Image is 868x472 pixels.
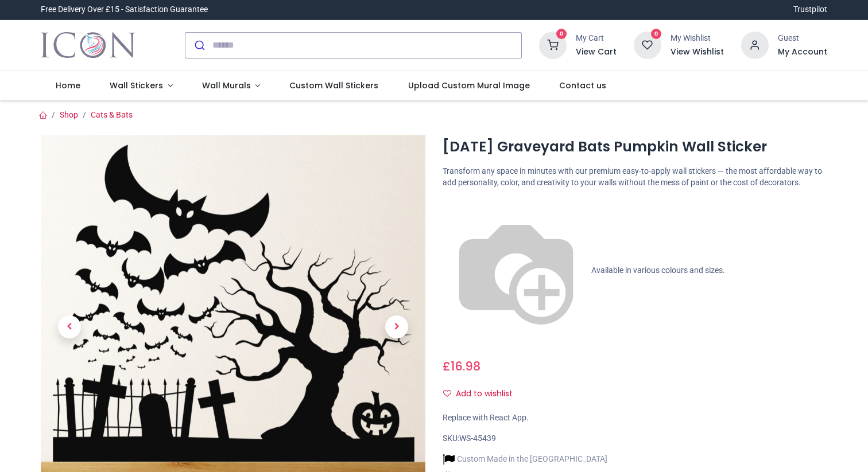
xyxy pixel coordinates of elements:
a: Shop [60,110,78,119]
li: Custom Made in the [GEOGRAPHIC_DATA] [443,453,607,465]
a: 0 [634,40,661,49]
span: 16.98 [451,358,480,375]
a: View Cart [576,46,617,58]
a: Wall Murals [187,71,275,101]
sup: 0 [556,29,567,40]
a: Previous [41,192,98,461]
span: Upload Custom Mural Image [408,80,530,91]
h1: [DATE] Graveyard Bats Pumpkin Wall Sticker [443,137,827,157]
span: Wall Stickers [110,80,163,91]
a: My Account [778,46,827,58]
span: Home [56,80,80,91]
div: Guest [778,33,827,44]
div: Free Delivery Over £15 - Satisfaction Guarantee [41,4,208,15]
span: Contact us [559,80,606,91]
button: Submit [185,33,212,58]
div: Replace with React App. [443,412,827,424]
span: WS-45439 [459,434,496,443]
span: £ [443,358,480,375]
sup: 0 [651,29,662,40]
a: Next [368,192,425,461]
div: My Wishlist [671,33,724,44]
a: Trustpilot [793,4,827,15]
span: Next [385,315,408,338]
div: My Cart [576,33,617,44]
p: Transform any space in minutes with our premium easy-to-apply wall stickers — the most affordable... [443,166,827,188]
span: Wall Murals [202,80,251,91]
a: Logo of Icon Wall Stickers [41,29,135,61]
a: Wall Stickers [95,71,187,101]
i: Add to wishlist [443,389,451,397]
a: 0 [539,40,567,49]
span: Available in various colours and sizes. [591,266,725,275]
img: Icon Wall Stickers [41,29,135,61]
button: Add to wishlistAdd to wishlist [443,384,522,404]
span: Custom Wall Stickers [289,80,378,91]
img: color-wheel.png [443,197,590,344]
div: SKU: [443,433,827,444]
span: Previous [58,315,81,338]
a: View Wishlist [671,46,724,58]
a: Cats & Bats [91,110,133,119]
